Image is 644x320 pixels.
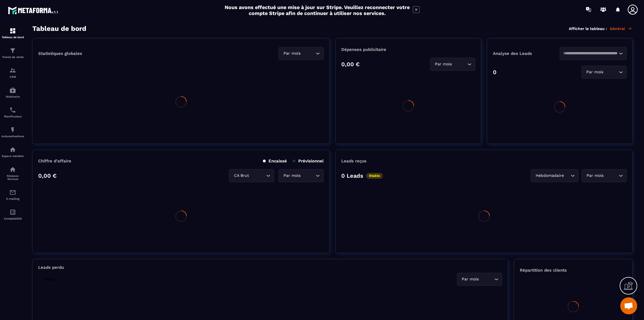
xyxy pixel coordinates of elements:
[341,61,360,68] p: 0,00 €
[453,61,466,67] input: Search for option
[1,154,24,158] p: Espace membre
[282,173,302,179] span: Par mois
[1,122,24,142] a: automationsautomationsAutomatisations
[1,135,24,138] p: Automatisations
[38,172,57,179] p: 0,00 €
[9,189,16,196] img: email
[569,26,607,31] p: Afficher le tableau :
[520,268,627,273] p: Répartition des clients
[278,47,324,60] div: Search for option
[1,55,24,59] p: Tunnel de vente
[563,50,617,57] input: Search for option
[620,297,637,314] a: Mở cuộc trò chuyện
[1,197,24,200] p: E-mailing
[581,169,627,182] div: Search for option
[1,83,24,102] a: automationsautomationsWebinaire
[610,26,633,31] p: Général
[341,47,475,52] p: Dépenses publicitaire
[434,61,453,67] span: Par mois
[605,173,617,179] input: Search for option
[581,66,627,79] div: Search for option
[9,146,16,153] img: automations
[341,158,366,164] p: Leads reçus
[38,158,71,164] p: Chiffre d’affaire
[585,69,605,75] span: Par mois
[9,107,16,113] img: scheduler
[1,174,24,181] p: Réseaux Sociaux
[1,23,24,43] a: formationformationTableau de bord
[1,75,24,78] p: CRM
[1,102,24,122] a: schedulerschedulerPlanificateur
[1,63,24,83] a: formationformationCRM
[263,158,287,164] p: Encaissé
[278,169,324,182] div: Search for option
[9,47,16,54] img: formation
[233,173,250,179] span: CA Brut
[229,169,274,182] div: Search for option
[366,173,383,179] p: Stable
[430,58,475,71] div: Search for option
[9,67,16,74] img: formation
[224,4,410,16] h2: Nous avons effectué une mise à jour sur Stripe. Veuillez reconnecter votre compte Stripe afin de ...
[1,115,24,118] p: Planificateur
[1,36,24,39] p: Tableau de bord
[41,276,58,282] p: Stable
[38,265,64,270] p: Leads perdu
[1,95,24,98] p: Webinaire
[282,50,302,57] span: Par mois
[1,185,24,205] a: emailemailE-mailing
[1,217,24,220] p: Comptabilité
[560,47,627,60] div: Search for option
[1,205,24,224] a: accountantaccountantComptabilité
[531,169,579,182] div: Search for option
[461,276,480,282] span: Par mois
[293,158,324,164] p: Prévisionnel
[1,162,24,185] a: social-networksocial-networkRéseaux Sociaux
[38,51,82,56] p: Statistiques globales
[534,173,565,179] span: Hebdomadaire
[8,5,59,15] img: logo
[9,27,16,34] img: formation
[250,173,265,179] input: Search for option
[32,25,86,33] h3: Tableau de bord
[9,87,16,94] img: automations
[1,43,24,63] a: formationformationTunnel de vente
[605,69,617,75] input: Search for option
[341,172,363,179] p: 0 Leads
[9,126,16,133] img: automations
[302,173,314,179] input: Search for option
[480,276,493,282] input: Search for option
[565,173,569,179] input: Search for option
[302,50,314,57] input: Search for option
[9,166,16,173] img: social-network
[1,142,24,162] a: automationsautomationsEspace membre
[9,209,16,216] img: accountant
[493,69,497,76] p: 0
[585,173,605,179] span: Par mois
[493,51,560,56] p: Analyse des Leads
[457,273,502,286] div: Search for option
